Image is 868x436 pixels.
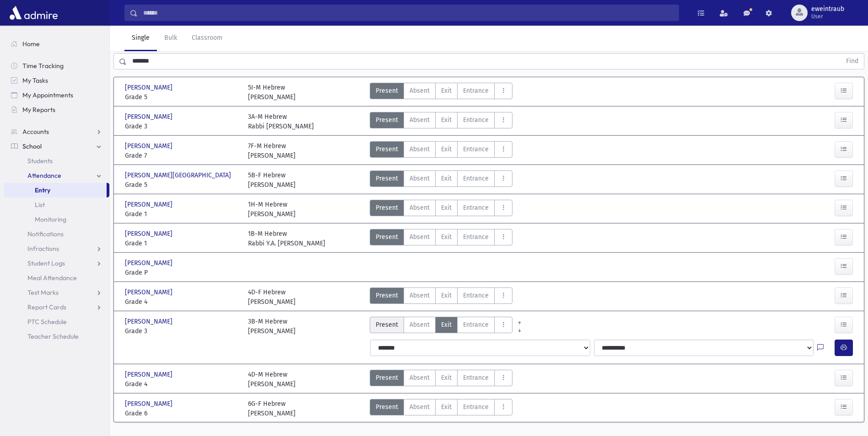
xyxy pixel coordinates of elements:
span: Test Marks [27,288,59,297]
span: Grade 3 [125,122,239,131]
div: 5B-F Hebrew [PERSON_NAME] [248,170,296,190]
div: 1B-M Hebrew Rabbi Y.A. [PERSON_NAME] [248,229,325,248]
span: Entrance [463,174,489,183]
span: Attendance [27,171,61,180]
span: Exit [441,291,452,300]
span: Absent [410,144,430,154]
div: AttTypes [370,287,512,307]
span: Grade 1 [125,239,239,248]
span: eweintraub [811,5,844,13]
a: Meal Attendance [4,271,109,285]
a: School [4,139,109,154]
span: Time Tracking [22,62,64,70]
a: My Reports [4,102,109,117]
span: Exit [441,174,452,183]
a: Entry [4,183,107,197]
a: My Tasks [4,73,109,88]
div: 3B-M Hebrew [PERSON_NAME] [248,317,296,336]
a: Home [4,37,109,51]
span: Entry [35,186,50,194]
span: [PERSON_NAME] [125,317,174,326]
a: PTC Schedule [4,314,109,329]
a: Report Cards [4,300,109,314]
span: Exit [441,115,452,125]
span: Entrance [463,144,489,154]
img: AdmirePro [7,4,60,22]
button: Find [841,53,864,69]
span: Present [376,115,398,125]
span: Entrance [463,203,489,213]
span: Entrance [463,86,489,96]
a: Accounts [4,124,109,139]
a: Single [124,26,157,51]
span: Present [376,232,398,242]
span: Grade 4 [125,297,239,307]
div: AttTypes [370,229,512,248]
span: Present [376,320,398,330]
span: Present [376,174,398,183]
span: Absent [410,86,430,96]
span: Absent [410,373,430,383]
span: [PERSON_NAME] [125,141,174,151]
div: AttTypes [370,200,512,219]
span: [PERSON_NAME] [125,200,174,209]
span: Exit [441,144,452,154]
span: Grade 6 [125,409,239,418]
div: 4D-M Hebrew [PERSON_NAME] [248,370,296,389]
span: Exit [441,373,452,383]
div: AttTypes [370,370,512,389]
span: Exit [441,320,452,330]
div: AttTypes [370,399,512,418]
span: Exit [441,402,452,412]
a: Student Logs [4,256,109,271]
span: Absent [410,174,430,183]
span: Grade 4 [125,379,239,389]
span: [PERSON_NAME] [125,370,174,379]
div: 3A-M Hebrew Rabbi [PERSON_NAME] [248,112,314,131]
span: Home [22,40,40,48]
div: 6G-F Hebrew [PERSON_NAME] [248,399,296,418]
span: Entrance [463,402,489,412]
div: 7F-M Hebrew [PERSON_NAME] [248,141,296,160]
span: [PERSON_NAME] [125,229,174,239]
span: Entrance [463,373,489,383]
span: Entrance [463,320,489,330]
a: Classroom [184,26,230,51]
a: My Appointments [4,88,109,102]
div: 1H-M Hebrew [PERSON_NAME] [248,200,296,219]
span: Grade 5 [125,180,239,190]
span: Absent [410,402,430,412]
span: My Appointments [22,91,73,99]
div: AttTypes [370,170,512,190]
span: Grade P [125,268,239,277]
span: Absent [410,203,430,213]
a: List [4,197,109,212]
div: AttTypes [370,83,512,102]
span: List [35,201,45,209]
span: My Tasks [22,76,48,85]
span: [PERSON_NAME] [125,83,174,92]
a: Test Marks [4,285,109,300]
span: Absent [410,115,430,125]
span: Present [376,144,398,154]
span: Absent [410,320,430,330]
a: Attendance [4,168,109,183]
a: Bulk [157,26,184,51]
span: Exit [441,203,452,213]
a: Teacher Schedule [4,329,109,344]
a: Notifications [4,227,109,241]
div: 4D-F Hebrew [PERSON_NAME] [248,287,296,307]
span: Meal Attendance [27,274,77,282]
div: AttTypes [370,141,512,160]
a: Infractions [4,241,109,256]
span: [PERSON_NAME] [125,287,174,297]
span: [PERSON_NAME][GEOGRAPHIC_DATA] [125,170,233,180]
span: Present [376,402,398,412]
span: [PERSON_NAME] [125,399,174,409]
div: AttTypes [370,317,512,336]
a: Time Tracking [4,58,109,73]
span: Student Logs [27,259,65,267]
span: Grade 1 [125,209,239,219]
span: [PERSON_NAME] [125,112,174,122]
span: User [811,13,844,20]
